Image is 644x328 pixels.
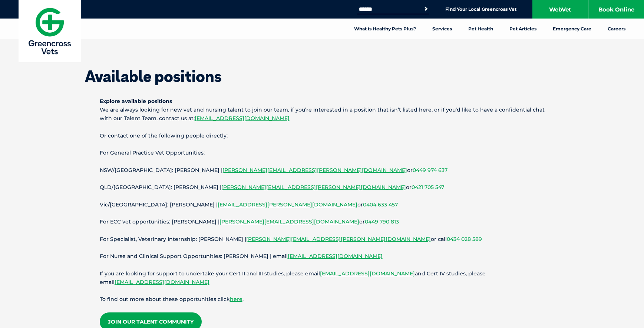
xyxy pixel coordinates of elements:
[412,184,444,190] a: 0421 705 547
[115,279,209,285] a: [EMAIL_ADDRESS][DOMAIN_NAME]
[195,115,290,122] a: [EMAIL_ADDRESS][DOMAIN_NAME]
[320,270,415,277] a: [EMAIL_ADDRESS][DOMAIN_NAME]
[100,269,545,286] p: If you are looking for support to undertake your Cert II and III studies, please email and Cert I...
[600,19,634,39] a: Careers
[545,19,600,39] a: Emergency Care
[346,19,424,39] a: What is Healthy Pets Plus?
[218,201,357,208] a: [EMAIL_ADDRESS][PERSON_NAME][DOMAIN_NAME]
[100,252,545,261] p: For Nurse and Clinical Support Opportunities: [PERSON_NAME] | email
[363,201,398,208] a: 0404 633 457
[424,19,460,39] a: Services
[222,167,407,173] a: [PERSON_NAME][EMAIL_ADDRESS][PERSON_NAME][DOMAIN_NAME]
[501,19,545,39] a: Pet Articles
[219,218,359,225] a: [PERSON_NAME][EMAIL_ADDRESS][DOMAIN_NAME]
[100,98,172,105] strong: Explore available positions
[246,236,431,242] a: [PERSON_NAME][EMAIL_ADDRESS][PERSON_NAME][DOMAIN_NAME]
[100,235,545,243] p: For Specialist, Veterinary Internship: [PERSON_NAME] | or call
[100,201,545,209] p: Vic/[GEOGRAPHIC_DATA]: [PERSON_NAME] | or
[413,167,448,173] a: 0449 974 637
[365,218,399,225] a: 0449 790 813
[100,132,545,140] p: Or contact one of the following people directly:
[422,5,430,13] button: Search
[445,6,516,12] a: Find Your Local Greencross Vet
[100,149,545,157] p: For General Practice Vet Opportunities:
[100,218,545,226] p: For ECC vet opportunities: [PERSON_NAME] | or
[100,166,545,175] p: NSW/[GEOGRAPHIC_DATA]: [PERSON_NAME] | or
[100,295,545,304] p: To find out more about these opportunities click .
[230,296,242,302] a: here
[447,236,482,242] a: 0434 028 589
[100,97,545,123] p: We are always looking for new vet and nursing talent to join our team, if you’re interested in a ...
[221,184,406,190] a: [PERSON_NAME][EMAIL_ADDRESS][PERSON_NAME][DOMAIN_NAME]
[100,183,545,192] p: QLD/[GEOGRAPHIC_DATA]: [PERSON_NAME] | or
[85,69,559,84] h1: Available positions
[288,253,383,259] a: [EMAIL_ADDRESS][DOMAIN_NAME]
[460,19,501,39] a: Pet Health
